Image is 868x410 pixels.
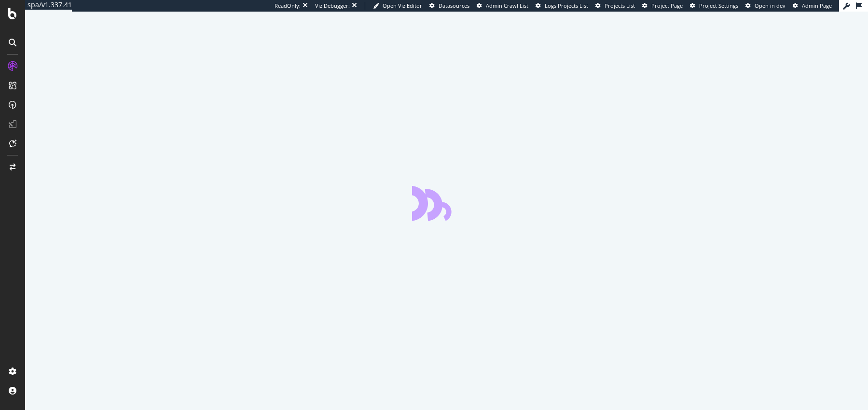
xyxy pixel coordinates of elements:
a: Admin Crawl List [477,2,528,10]
span: Datasources [439,2,469,9]
a: Project Page [642,2,683,10]
span: Logs Projects List [545,2,588,9]
span: Open in dev [755,2,785,9]
a: Project Settings [690,2,738,10]
span: Project Settings [699,2,738,9]
div: animation [412,186,482,221]
a: Open in dev [745,2,785,10]
span: Admin Crawl List [486,2,528,9]
a: Datasources [429,2,469,10]
a: Logs Projects List [536,2,588,10]
span: Open Viz Editor [383,2,422,9]
div: ReadOnly: [275,2,301,10]
a: Admin Page [793,2,832,10]
span: Admin Page [802,2,832,9]
a: Projects List [595,2,635,10]
span: Project Page [651,2,683,9]
a: Open Viz Editor [373,2,422,10]
div: Viz Debugger: [315,2,350,10]
span: Projects List [605,2,635,9]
